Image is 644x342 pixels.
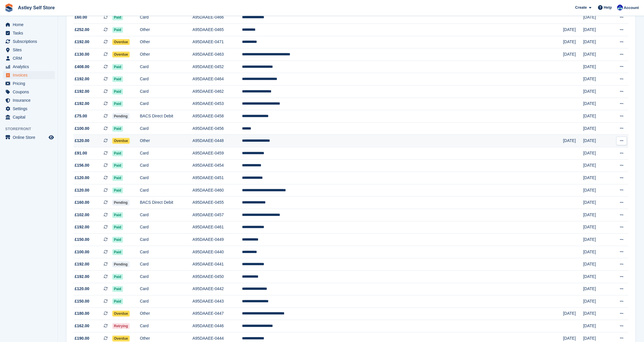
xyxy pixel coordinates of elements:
[192,48,242,61] td: A95DAAEE-0463
[192,246,242,258] td: A95DAAEE-0440
[112,323,130,329] span: Retrying
[112,175,123,181] span: Paid
[583,122,609,135] td: [DATE]
[75,27,89,33] span: £252.00
[140,308,192,320] td: Other
[583,270,609,283] td: [DATE]
[140,270,192,283] td: Card
[192,221,242,234] td: A95DAAEE-0461
[192,11,242,24] td: A95DAAEE-0466
[3,96,55,104] a: menu
[140,184,192,197] td: Card
[112,126,123,132] span: Paid
[192,24,242,36] td: A95DAAEE-0465
[75,39,89,45] span: £192.00
[140,36,192,48] td: Other
[112,237,123,243] span: Paid
[140,172,192,184] td: Card
[192,159,242,172] td: A95DAAEE-0454
[583,197,609,209] td: [DATE]
[583,110,609,123] td: [DATE]
[13,37,47,46] span: Subscriptions
[563,48,583,61] td: [DATE]
[75,88,89,94] span: £192.00
[75,335,89,341] span: £190.00
[192,85,242,98] td: A95DAAEE-0462
[140,295,192,308] td: Card
[583,135,609,147] td: [DATE]
[3,105,55,113] a: menu
[192,258,242,271] td: A95DAAEE-0441
[112,76,123,82] span: Paid
[112,150,123,156] span: Paid
[575,5,587,10] span: Create
[192,197,242,209] td: A95DAAEE-0455
[140,221,192,234] td: Card
[3,113,55,121] a: menu
[192,135,242,147] td: A95DAAEE-0448
[5,126,58,132] span: Storefront
[75,113,87,119] span: £75.00
[140,258,192,271] td: Card
[192,61,242,73] td: A95DAAEE-0452
[16,3,57,12] a: Astley Self Store
[3,79,55,88] a: menu
[140,24,192,36] td: Other
[583,234,609,246] td: [DATE]
[3,46,55,54] a: menu
[75,224,89,230] span: £192.00
[583,61,609,73] td: [DATE]
[583,73,609,85] td: [DATE]
[112,188,123,193] span: Paid
[75,64,89,70] span: £408.00
[112,52,130,57] span: Overdue
[617,5,623,10] img: Gemma Parkinson
[75,14,87,20] span: £60.00
[583,308,609,320] td: [DATE]
[75,249,89,255] span: £100.00
[112,224,123,230] span: Paid
[13,133,47,141] span: Online Store
[112,249,123,255] span: Paid
[13,88,47,96] span: Coupons
[75,125,89,132] span: £100.00
[75,237,89,243] span: £150.00
[75,187,89,193] span: £120.00
[112,299,123,304] span: Paid
[75,76,89,82] span: £192.00
[112,39,130,45] span: Overdue
[13,46,47,54] span: Sites
[583,147,609,159] td: [DATE]
[5,3,13,12] img: stora-icon-8386f47178a22dfd0bd8f6a31ec36ba5ce8667c1dd55bd0f319d3a0aa187defe.svg
[13,21,47,29] span: Home
[112,200,129,205] span: Pending
[583,172,609,184] td: [DATE]
[140,209,192,221] td: Card
[13,113,47,121] span: Capital
[192,122,242,135] td: A95DAAEE-0456
[3,54,55,62] a: menu
[192,270,242,283] td: A95DAAEE-0450
[112,163,123,168] span: Paid
[3,88,55,96] a: menu
[140,147,192,159] td: Card
[583,24,609,36] td: [DATE]
[192,73,242,85] td: A95DAAEE-0464
[192,110,242,123] td: A95DAAEE-0458
[75,274,89,280] span: £192.00
[583,246,609,258] td: [DATE]
[192,147,242,159] td: A95DAAEE-0459
[75,51,89,57] span: £130.00
[140,234,192,246] td: Card
[112,261,129,267] span: Pending
[192,320,242,332] td: A95DAAEE-0446
[140,11,192,24] td: Card
[3,29,55,37] a: menu
[583,283,609,295] td: [DATE]
[75,323,89,329] span: £162.00
[140,197,192,209] td: BACS Direct Debit
[192,98,242,110] td: A95DAAEE-0453
[112,274,123,280] span: Paid
[75,138,89,144] span: £120.00
[13,105,47,113] span: Settings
